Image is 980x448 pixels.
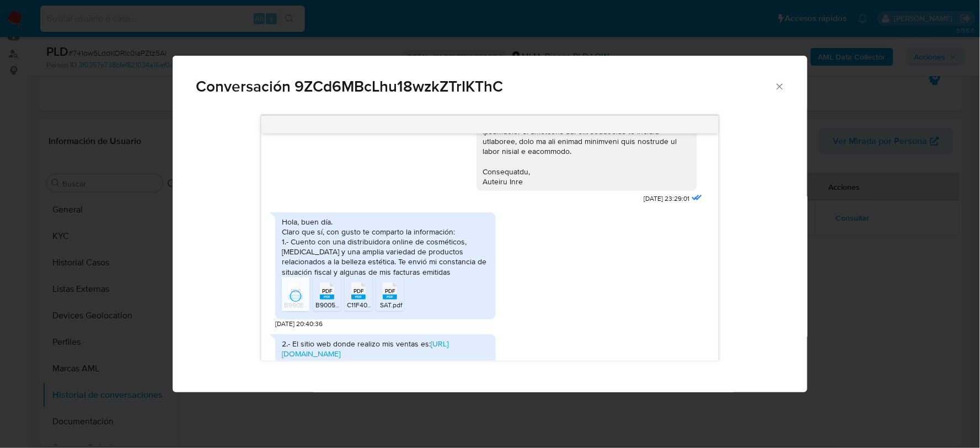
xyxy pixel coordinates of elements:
[644,194,690,204] span: [DATE] 23:29:01
[282,339,489,359] div: 2.- El sitio web donde realizo mis ventas es:
[380,300,402,310] span: SAT.pdf
[347,300,490,310] span: C11F40EE-9680-4EE8-A0BB-EC9C923F5DF7.pdf
[385,287,395,295] span: PDF
[774,81,784,91] button: Cerrar
[315,300,459,310] span: B9005DEA-1735-48C4-AE2C-0A041622436A.pdf
[282,217,489,277] div: Hola, buen día. Claro que sí, con gusto te comparto la información: 1.- Cuento con una distribuid...
[275,319,323,329] span: [DATE] 20:40:36
[173,56,807,393] div: Comunicación
[322,287,333,295] span: PDF
[282,338,448,359] a: [URL][DOMAIN_NAME]
[196,79,774,94] span: Conversación 9ZCd6MBcLhu18wzkZTrIKThC
[354,287,364,295] span: PDF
